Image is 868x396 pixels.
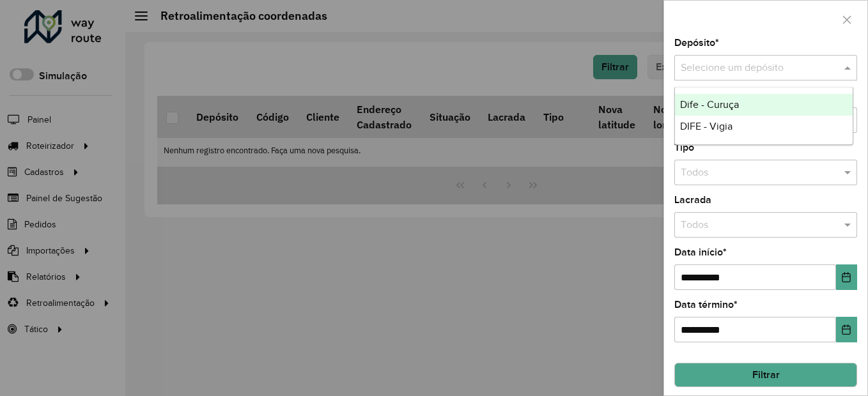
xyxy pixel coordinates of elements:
span: Dife - Curuça [680,99,739,110]
button: Choose Date [836,264,857,290]
button: Filtrar [674,363,857,387]
label: Data término [674,297,738,312]
label: Lacrada [674,192,711,208]
label: Tipo [674,140,694,155]
button: Choose Date [836,317,857,342]
ng-dropdown-panel: Options list [674,87,853,145]
span: DIFE - Vigia [680,121,732,132]
label: Depósito [674,35,719,50]
label: Data início [674,245,727,260]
